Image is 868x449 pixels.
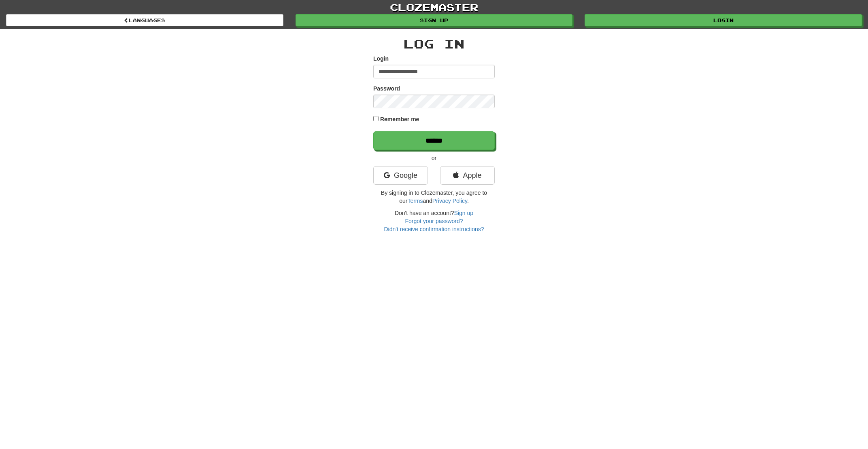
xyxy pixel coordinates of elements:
[454,210,473,216] a: Sign up
[373,189,495,205] p: By signing in to Clozemaster, you agree to our and .
[373,55,389,63] label: Login
[585,14,862,26] a: Login
[405,218,463,224] a: Forgot your password?
[384,226,484,232] a: Didn't receive confirmation instructions?
[373,154,495,162] p: or
[380,115,419,123] label: Remember me
[373,209,495,233] div: Don't have an account?
[407,198,423,204] a: Terms
[6,14,283,26] a: Languages
[373,166,428,185] a: Google
[373,37,495,51] h2: Log In
[440,166,495,185] a: Apple
[373,84,400,93] label: Password
[432,198,467,204] a: Privacy Policy
[296,14,573,26] a: Sign up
